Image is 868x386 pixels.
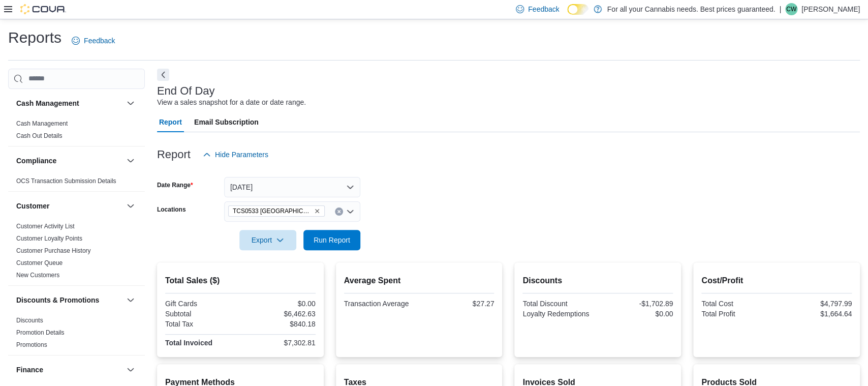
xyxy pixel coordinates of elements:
[522,275,673,287] h2: Discounts
[16,201,122,211] button: Customer
[157,85,215,97] h3: End Of Day
[8,175,145,191] div: Compliance
[801,3,860,15] p: [PERSON_NAME]
[16,156,56,166] h3: Compliance
[8,314,145,355] div: Discounts & Promotions
[165,320,238,328] div: Total Tax
[16,222,75,230] span: Customer Activity List
[16,317,43,324] a: Discounts
[242,339,316,347] div: $7,302.81
[779,310,852,318] div: $1,664.64
[16,272,59,279] a: New Customers
[165,300,238,308] div: Gift Cards
[522,310,596,318] div: Loyalty Redemptions
[567,4,588,15] input: Dark Mode
[224,177,360,197] button: [DATE]
[157,205,186,214] label: Locations
[600,300,673,308] div: -$1,702.89
[239,230,296,250] button: Export
[125,97,137,109] button: Cash Management
[786,3,796,15] span: CW
[16,365,43,375] h3: Finance
[344,275,494,287] h2: Average Spent
[68,31,119,51] a: Feedback
[157,149,191,161] h3: Report
[165,275,316,287] h2: Total Sales ($)
[16,120,68,128] span: Cash Management
[16,329,65,337] span: Promotion Details
[16,234,82,243] span: Customer Loyalty Points
[16,177,116,185] span: OCS Transaction Submission Details
[16,120,68,127] a: Cash Management
[20,4,66,14] img: Cova
[125,294,137,306] button: Discounts & Promotions
[16,223,75,230] a: Customer Activity List
[16,329,65,336] a: Promotion Details
[335,207,343,216] button: Clear input
[346,207,354,216] button: Open list of options
[16,295,99,305] h3: Discounts & Promotions
[165,339,212,347] strong: Total Invoiced
[314,208,320,214] button: Remove TCS0533 Richmond from selection in this group
[245,230,290,250] span: Export
[157,97,306,108] div: View a sales snapshot for a date or date range.
[165,310,238,318] div: Subtotal
[303,230,360,250] button: Run Report
[242,310,316,318] div: $6,462.63
[701,310,774,318] div: Total Profit
[16,98,79,108] h3: Cash Management
[8,117,145,146] div: Cash Management
[16,316,43,324] span: Discounts
[607,3,775,15] p: For all your Cannabis needs. Best prices guaranteed.
[600,310,673,318] div: $0.00
[8,220,145,285] div: Customer
[84,36,115,46] span: Feedback
[16,259,63,267] span: Customer Queue
[16,98,122,108] button: Cash Management
[125,155,137,167] button: Compliance
[16,132,63,140] span: Cash Out Details
[16,271,59,279] span: New Customers
[233,206,312,216] span: TCS0533 [GEOGRAPHIC_DATA]
[16,259,63,266] a: Customer Queue
[16,235,82,242] a: Customer Loyalty Points
[701,300,774,308] div: Total Cost
[785,3,797,15] div: Chris Wood
[779,3,781,15] p: |
[522,300,596,308] div: Total Discount
[701,275,852,287] h2: Cost/Profit
[16,132,63,139] a: Cash Out Details
[16,341,47,349] span: Promotions
[16,341,47,348] a: Promotions
[528,4,559,14] span: Feedback
[16,295,122,305] button: Discounts & Promotions
[125,200,137,212] button: Customer
[8,27,61,48] h1: Reports
[159,112,182,132] span: Report
[16,365,122,375] button: Finance
[16,247,91,254] a: Customer Purchase History
[157,69,169,81] button: Next
[421,300,494,308] div: $27.27
[157,181,193,189] label: Date Range
[199,144,272,165] button: Hide Parameters
[779,300,852,308] div: $4,797.99
[242,300,316,308] div: $0.00
[314,235,350,245] span: Run Report
[344,300,417,308] div: Transaction Average
[215,150,268,160] span: Hide Parameters
[228,205,325,217] span: TCS0533 Richmond
[242,320,316,328] div: $840.18
[125,364,137,376] button: Finance
[16,177,116,185] a: OCS Transaction Submission Details
[16,156,122,166] button: Compliance
[194,112,259,132] span: Email Subscription
[16,201,49,211] h3: Customer
[16,247,91,255] span: Customer Purchase History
